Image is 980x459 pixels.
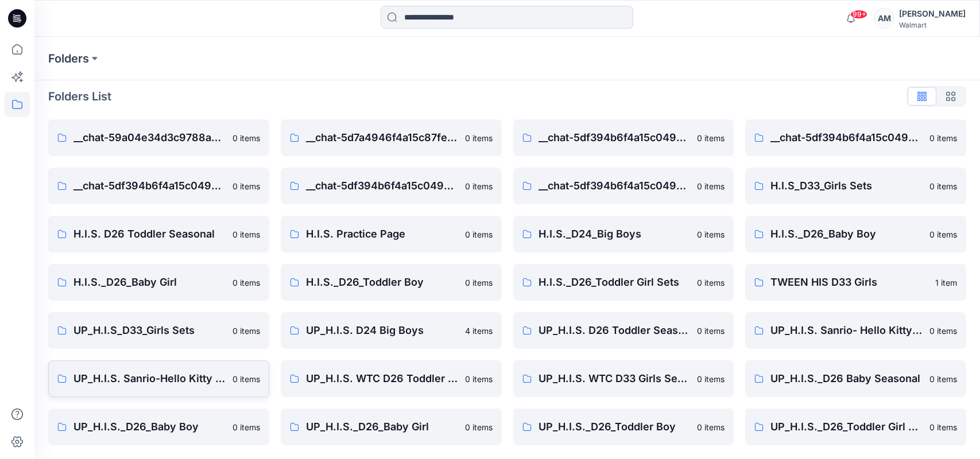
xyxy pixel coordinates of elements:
a: H.I.S._D26_Baby Boy0 items [745,216,966,252]
p: 0 items [929,180,957,192]
p: 0 items [233,228,260,240]
p: 0 items [697,180,725,192]
p: 1 item [935,277,957,289]
a: UP_H.I.S. WTC D26 Toddler Seasonal0 items [281,360,502,397]
a: __chat-59a04e34d3c9788a960db54d-5df394b6f4a15c049a30f1a90 items [48,119,269,156]
p: H.I.S._D24_Big Boys [539,226,691,242]
p: 0 items [465,132,493,144]
p: 0 items [697,373,725,385]
div: AM [874,8,894,29]
a: TWEEN HIS D33 Girls1 item [745,264,966,301]
a: __chat-5df394b6f4a15c049a30f1a9-5fe20283f4a15cd81e6911540 items [513,168,734,204]
p: 0 items [465,277,493,289]
p: 0 items [929,132,957,144]
a: UP_H.I.S. Sanrio-Hello Kitty D26 Toddler Girls0 items [48,360,269,397]
p: __chat-5df394b6f4a15c049a30f1a9-5ea88608f4a15c17c164db4e [73,178,226,194]
a: __chat-5df394b6f4a15c049a30f1a9-5ea88596f4a15c17be65c6b80 items [513,119,734,156]
div: Walmart [899,21,966,29]
p: Folders List [48,88,111,105]
p: 4 items [465,325,493,337]
a: H.I.S_D33_Girls Sets0 items [745,168,966,204]
div: [PERSON_NAME] [899,7,966,21]
p: 0 items [697,325,725,337]
a: __chat-5df394b6f4a15c049a30f1a9-5fc80c83f4a15c77ea02bd140 items [281,168,502,204]
p: UP_H.I.S._D26_Baby Girl [306,419,458,435]
p: 0 items [929,228,957,240]
a: H.I.S. D26 Toddler Seasonal0 items [48,216,269,252]
p: H.I.S._D26_Toddler Girl Sets [539,274,691,290]
p: H.I.S. Practice Page [306,226,458,242]
a: __chat-5df394b6f4a15c049a30f1a9-5ea885e0f4a15c17be65c6c40 items [745,119,966,156]
p: 0 items [697,277,725,289]
p: TWEEN HIS D33 Girls [770,274,928,290]
p: __chat-5df394b6f4a15c049a30f1a9-5fe20283f4a15cd81e691154 [539,178,691,194]
a: UP_H.I.S._D26_Baby Girl0 items [281,409,502,445]
p: UP_H.I.S._D26_Toddler Boy [539,419,691,435]
a: UP_H.I.S. WTC D33 Girls Seasonal0 items [513,360,734,397]
p: UP_H.I.S._D26_Toddler Girl Sets & Dresses [770,419,923,435]
p: UP_H.I.S._D26 Baby Seasonal [770,371,923,387]
p: UP_H.I.S._D26_Baby Boy [73,419,226,435]
a: UP_H.I.S._D26 Baby Seasonal0 items [745,360,966,397]
p: 0 items [465,228,493,240]
p: UP_H.I.S. Sanrio- Hello Kitty D33 Girls [770,322,923,339]
a: H.I.S._D26_Toddler Girl Sets0 items [513,264,734,301]
p: H.I.S_D33_Girls Sets [770,178,923,194]
p: UP_H.I.S. D26 Toddler Seasonal [539,322,691,339]
a: UP_H.I.S._D26_Toddler Girl Sets & Dresses0 items [745,409,966,445]
a: __chat-5d7a4946f4a15c87fe35e50d-5df394b6f4a15c049a30f1a90 items [281,119,502,156]
span: 99+ [850,10,867,19]
a: __chat-5df394b6f4a15c049a30f1a9-5ea88608f4a15c17c164db4e0 items [48,168,269,204]
a: H.I.S._D24_Big Boys0 items [513,216,734,252]
a: UP_H.I.S. D26 Toddler Seasonal0 items [513,312,734,349]
p: 0 items [233,421,260,433]
p: 0 items [929,421,957,433]
p: 0 items [465,373,493,385]
a: H.I.S._D26_Toddler Boy0 items [281,264,502,301]
a: UP_H.I.S._D26_Toddler Boy0 items [513,409,734,445]
p: H.I.S._D26_Toddler Boy [306,274,458,290]
a: Folders [48,50,89,67]
p: 0 items [233,132,260,144]
p: 0 items [465,421,493,433]
p: __chat-5df394b6f4a15c049a30f1a9-5ea88596f4a15c17be65c6b8 [539,130,691,146]
p: 0 items [233,325,260,337]
a: UP_H.I.S._D26_Baby Boy0 items [48,409,269,445]
p: 0 items [929,373,957,385]
p: H.I.S._D26_Baby Girl [73,274,226,290]
a: UP_H.I.S. D24 Big Boys4 items [281,312,502,349]
p: 0 items [233,373,260,385]
p: 0 items [233,277,260,289]
a: H.I.S. Practice Page0 items [281,216,502,252]
a: UP_H.I.S_D33_Girls Sets0 items [48,312,269,349]
p: UP_H.I.S_D33_Girls Sets [73,322,226,339]
p: 0 items [697,421,725,433]
p: UP_H.I.S. Sanrio-Hello Kitty D26 Toddler Girls [73,371,226,387]
p: __chat-5df394b6f4a15c049a30f1a9-5ea885e0f4a15c17be65c6c4 [770,130,923,146]
p: 0 items [697,132,725,144]
p: UP_H.I.S. D24 Big Boys [306,322,458,339]
a: H.I.S._D26_Baby Girl0 items [48,264,269,301]
p: UP_H.I.S. WTC D33 Girls Seasonal [539,371,691,387]
p: H.I.S._D26_Baby Boy [770,226,923,242]
p: __chat-5df394b6f4a15c049a30f1a9-5fc80c83f4a15c77ea02bd14 [306,178,458,194]
p: 0 items [465,180,493,192]
p: 0 items [697,228,725,240]
p: UP_H.I.S. WTC D26 Toddler Seasonal [306,371,458,387]
p: __chat-5d7a4946f4a15c87fe35e50d-5df394b6f4a15c049a30f1a9 [306,130,458,146]
p: __chat-59a04e34d3c9788a960db54d-5df394b6f4a15c049a30f1a9 [73,130,226,146]
p: 0 items [233,180,260,192]
p: 0 items [929,325,957,337]
p: H.I.S. D26 Toddler Seasonal [73,226,226,242]
a: UP_H.I.S. Sanrio- Hello Kitty D33 Girls0 items [745,312,966,349]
